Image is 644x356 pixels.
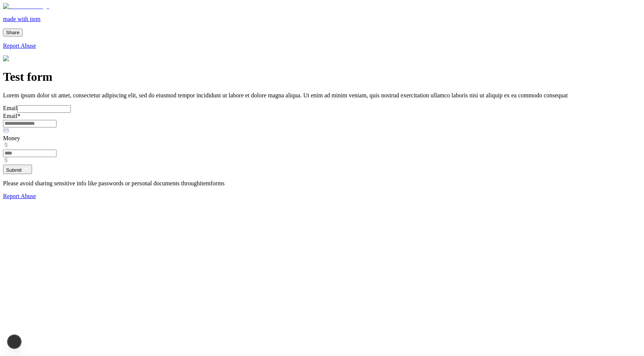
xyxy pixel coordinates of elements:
[3,135,20,141] label: Money
[3,165,32,174] button: Submit
[3,113,20,119] label: Email
[200,180,211,186] span: item
[3,180,641,187] p: Please avoid sharing sensitive info like passwords or personal documents through forms
[3,16,641,23] p: made with item
[3,3,641,23] a: made with item
[3,29,23,36] button: Share
[3,193,641,200] a: Report Abuse
[3,3,49,10] img: Item Brain Logo
[3,42,641,49] a: Report Abuse
[3,92,641,99] p: Lorem ipsum dolor sit amet, consectetur adipiscing elit, sed do eiusmod tempor incididunt ut labo...
[3,70,641,84] h1: Test form
[3,55,36,62] img: Form Logo
[3,105,17,111] label: Email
